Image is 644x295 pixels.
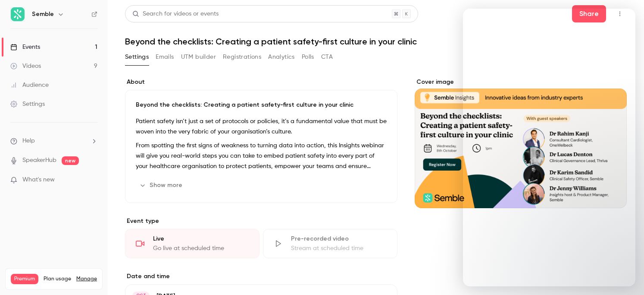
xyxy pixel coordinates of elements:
span: new [62,156,79,165]
button: Analytics [268,50,295,64]
section: Cover image [415,78,627,208]
span: What's new [22,175,55,184]
button: Settings [125,50,149,64]
span: Help [22,136,35,146]
span: Premium [11,274,38,284]
button: Polls [302,50,314,64]
iframe: Intercom live chat [463,9,635,286]
div: Videos [10,62,41,70]
div: Live [153,235,249,243]
button: UTM builder [181,50,216,64]
button: Emails [156,50,174,64]
button: CTA [321,50,333,64]
button: Registrations [223,50,261,64]
div: Pre-recorded videoStream at scheduled time [263,229,397,258]
p: From spotting the first signs of weakness to turning data into action, this Insights webinar will... [136,140,387,171]
iframe: Noticeable Trigger [87,176,97,184]
div: Events [10,43,40,51]
li: help-dropdown-opener [10,136,97,146]
span: Plan usage [44,276,71,282]
div: Search for videos or events [132,10,219,19]
p: Patient safety isn’t just a set of protocols or policies, it’s a fundamental value that must be w... [136,116,387,137]
h1: Beyond the checklists: Creating a patient safety-first culture in your clinic [125,36,627,47]
button: Share [572,5,606,22]
div: Stream at scheduled time [291,244,387,253]
div: Go live at scheduled time [153,244,249,253]
h6: Semble [32,10,54,19]
div: Pre-recorded video [291,235,387,243]
div: Audience [10,81,49,89]
p: Beyond the checklists: Creating a patient safety-first culture in your clinic [136,101,387,109]
button: Show more [136,178,188,192]
p: Event type [125,217,397,225]
div: LiveGo live at scheduled time [125,229,259,258]
img: Semble [11,7,25,21]
a: Manage [76,276,97,282]
label: About [125,78,397,86]
div: Settings [10,100,45,108]
label: Cover image [415,78,627,86]
a: SpeakerHub [22,156,56,165]
label: Date and time [125,272,397,281]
